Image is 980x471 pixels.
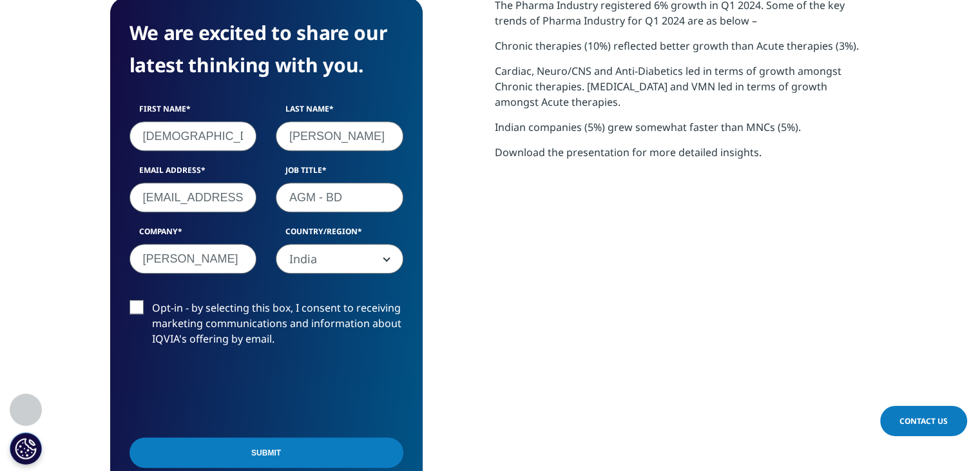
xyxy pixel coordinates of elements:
input: Submit [130,437,403,468]
label: First Name [130,103,257,121]
span: India [276,244,403,274]
label: Company [130,226,257,244]
a: Contact Us [880,406,967,436]
label: Email Address [130,165,257,183]
label: Last Name [276,103,403,121]
label: Opt-in - by selecting this box, I consent to receiving marketing communications and information a... [130,300,403,354]
label: Job Title [276,165,403,183]
p: Indian companies (5%) grew somewhat faster than MNCs (5%). [495,119,870,145]
iframe: reCAPTCHA [130,367,325,417]
span: Contact Us [899,416,948,426]
button: Cookie Settings [10,432,42,465]
p: Cardiac, Neuro/CNS and Anti-Diabetics led in terms of growth amongst Chronic therapies. [MEDICAL_... [495,63,870,119]
p: Chronic therapies (10%) reflected better growth than Acute therapies (3%). [495,38,870,63]
span: India [276,245,403,274]
p: Download the presentation for more detailed insights. [495,145,870,170]
label: Country/Region [276,226,403,244]
h4: We are excited to share our latest thinking with you. [130,17,403,81]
